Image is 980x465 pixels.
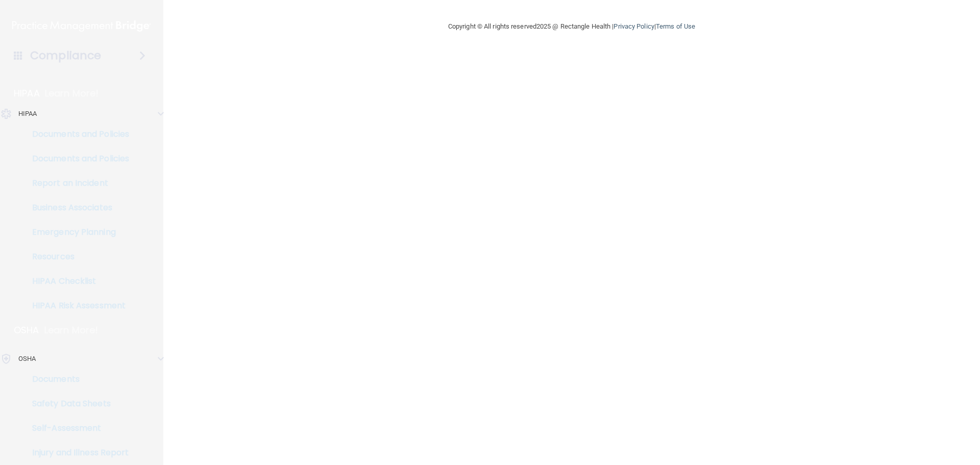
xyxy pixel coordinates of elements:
p: Learn More! [45,87,99,100]
p: Self-Assessment [7,423,146,433]
p: Learn More! [44,324,99,336]
p: HIPAA Checklist [7,276,146,286]
p: HIPAA [14,87,40,100]
p: Business Associates [7,203,146,213]
p: OSHA [14,324,39,336]
p: OSHA [18,353,36,365]
div: Copyright © All rights reserved 2025 @ Rectangle Health | | [385,10,758,43]
p: Documents and Policies [7,154,146,164]
p: Safety Data Sheets [7,399,146,409]
p: Report an Incident [7,178,146,188]
p: HIPAA Risk Assessment [7,301,146,311]
p: Documents and Policies [7,129,146,139]
p: Emergency Planning [7,227,146,237]
a: Privacy Policy [614,22,654,30]
a: Terms of Use [656,22,695,30]
p: Injury and Illness Report [7,448,146,458]
h4: Compliance [30,48,101,63]
p: HIPAA [18,108,37,120]
img: PMB logo [12,16,151,36]
p: Resources [7,252,146,262]
p: Documents [7,374,146,384]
